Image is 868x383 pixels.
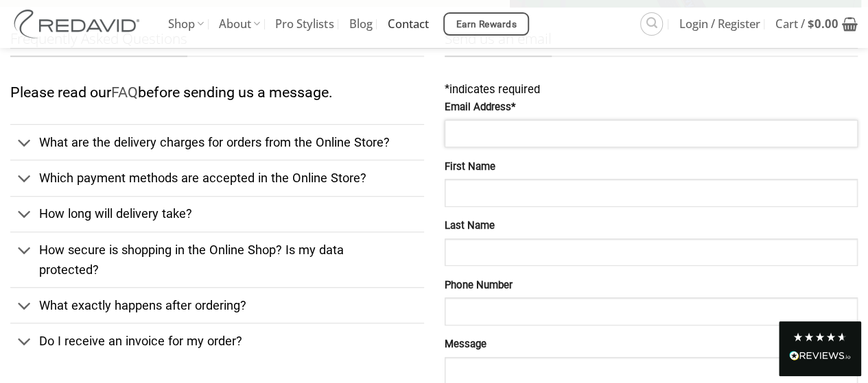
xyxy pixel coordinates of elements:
bdi: 0.00 [808,16,838,32]
a: Toggle How long will delivery take? [10,196,424,232]
img: REDAVID Salon Products | United States [10,10,148,38]
span: What are the delivery charges for orders from the Online Store? [39,135,390,149]
div: Read All Reviews [789,348,851,366]
a: Earn Rewards [443,12,529,36]
a: Toggle Do I receive an invoice for my order? [10,323,424,358]
img: REVIEWS.io [789,351,851,360]
a: Toggle How secure is shopping in the Online Shop? Is my data protected? [10,232,424,287]
label: Email Address [445,99,858,116]
span: How secure is shopping in the Online Shop? Is my data protected? [39,243,344,277]
span: How long will delivery take? [39,206,192,221]
div: 4.8 Stars [793,332,847,343]
label: Last Name [445,218,858,234]
span: Do I receive an invoice for my order? [39,334,242,348]
label: Phone Number [445,277,858,294]
button: Toggle [10,291,38,321]
div: indicates required [445,81,858,99]
a: FAQ [111,84,138,101]
label: First Name [445,159,858,175]
a: Toggle What exactly happens after ordering? [10,287,424,323]
div: Read All Reviews [779,321,861,376]
button: Toggle [10,328,38,358]
a: Search [640,12,663,35]
span: What exactly happens after ordering? [39,298,246,312]
button: Toggle [10,128,38,158]
span: Login / Register [679,7,760,41]
a: Toggle Which payment methods are accepted in the Online Store? [10,160,424,195]
button: Toggle [10,200,38,230]
span: Which payment methods are accepted in the Online Store? [39,171,366,185]
button: Toggle [10,164,38,195]
a: Toggle What are the delivery charges for orders from the Online Store? [10,124,424,160]
span: Cart / [775,7,838,41]
span: $ [808,16,814,32]
button: Toggle [10,236,38,266]
span: Earn Rewards [456,17,517,32]
label: Message [445,336,858,353]
p: Please read our before sending us a message. [10,81,424,105]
